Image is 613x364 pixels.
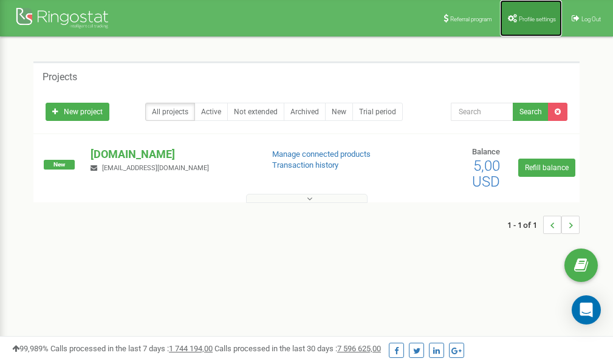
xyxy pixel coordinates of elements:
[12,344,49,353] span: 99,989%
[507,216,543,234] span: 1 - 1 of 1
[145,103,195,121] a: All projects
[325,103,353,121] a: New
[194,103,228,121] a: Active
[272,160,338,170] a: Transaction history
[518,159,575,177] a: Refill balance
[451,103,513,121] input: Search
[43,72,77,83] h5: Projects
[337,344,381,353] u: 7 596 625,00
[513,103,549,121] button: Search
[284,103,326,121] a: Archived
[91,146,252,162] p: [DOMAIN_NAME]
[450,16,492,22] span: Referral program
[352,103,403,121] a: Trial period
[472,147,500,156] span: Balance
[46,103,109,121] a: New project
[507,204,580,246] nav: ...
[169,344,213,353] u: 1 744 194,00
[272,149,371,159] a: Manage connected products
[50,344,213,353] span: Calls processed in the last 7 days :
[102,164,209,172] span: [EMAIL_ADDRESS][DOMAIN_NAME]
[472,157,500,190] span: 5,00 USD
[581,16,601,22] span: Log Out
[227,103,284,121] a: Not extended
[44,160,75,170] span: New
[572,295,601,325] div: Open Intercom Messenger
[519,16,556,22] span: Profile settings
[214,344,381,353] span: Calls processed in the last 30 days :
